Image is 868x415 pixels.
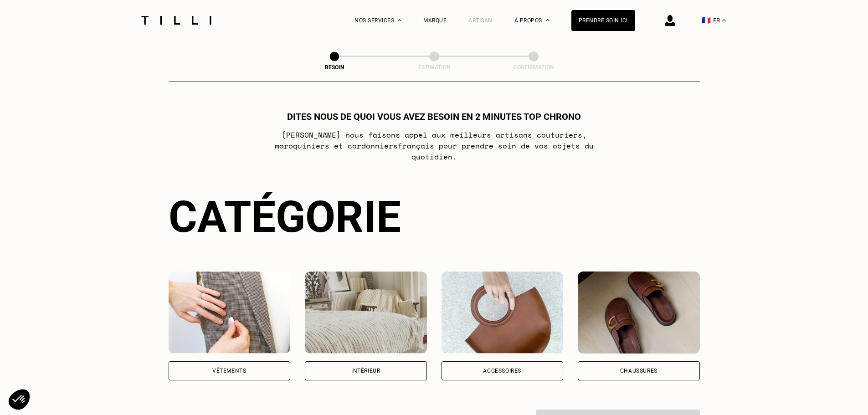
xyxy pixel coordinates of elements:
div: Vêtements [212,368,246,374]
img: icône connexion [665,15,675,26]
img: Chaussures [578,272,700,354]
p: [PERSON_NAME] nous faisons appel aux meilleurs artisans couturiers , maroquiniers et cordonniers ... [253,129,615,162]
img: Menu déroulant [398,19,401,21]
a: Prendre soin ici [571,10,635,31]
div: Besoin [289,64,380,71]
img: Accessoires [442,272,564,354]
div: Chaussures [620,368,657,374]
div: Estimation [389,64,480,71]
a: Marque [423,17,447,24]
span: 🇫🇷 [702,16,711,25]
img: Intérieur [305,272,427,354]
div: Accessoires [483,368,521,374]
div: Confirmation [488,64,579,71]
a: Artisan [468,17,493,24]
div: Intérieur [351,368,380,374]
img: Menu déroulant à propos [546,19,550,21]
img: Vêtements [169,272,291,354]
img: Logo du service de couturière Tilli [138,16,215,25]
div: Catégorie [169,191,700,242]
h1: Dites nous de quoi vous avez besoin en 2 minutes top chrono [287,111,581,122]
img: menu déroulant [722,19,726,21]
